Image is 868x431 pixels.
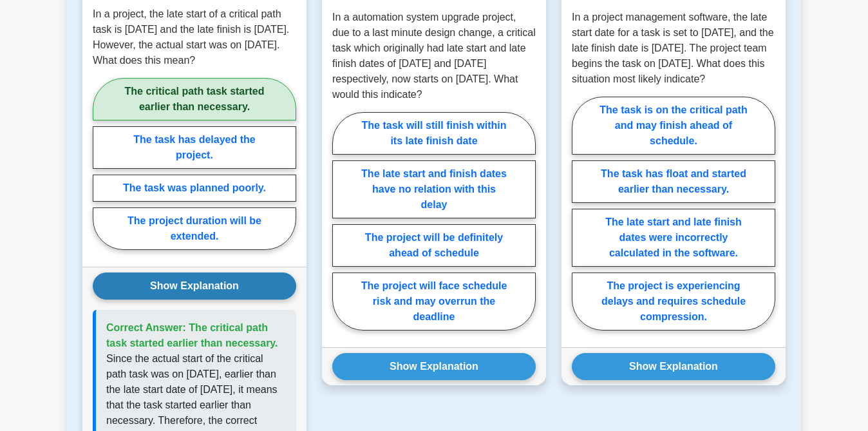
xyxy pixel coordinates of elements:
label: The task has float and started earlier than necessary. [572,160,775,203]
label: The project is experiencing delays and requires schedule compression. [572,273,775,330]
label: The task will still finish within its late finish date [332,112,536,155]
label: The task was planned poorly. [93,175,296,202]
label: The project will face schedule risk and may overrun the deadline [332,273,536,330]
p: In a project management software, the late start date for a task is set to [DATE], and the late f... [572,10,775,87]
label: The critical path task started earlier than necessary. [93,78,296,120]
label: The task has delayed the project. [93,126,296,169]
span: Correct Answer: The critical path task started earlier than necessary. [106,322,278,349]
label: The late start and late finish dates were incorrectly calculated in the software. [572,209,775,267]
label: The task is on the critical path and may finish ahead of schedule. [572,97,775,155]
p: In a project, the late start of a critical path task is [DATE] and the late finish is [DATE]. How... [93,6,296,68]
label: The project will be definitely ahead of schedule [332,224,536,267]
button: Show Explanation [93,273,296,300]
button: Show Explanation [332,353,536,380]
label: The project duration will be extended. [93,207,296,250]
p: In a automation system upgrade project, due to a last minute design change, a critical task which... [332,10,536,102]
button: Show Explanation [572,353,775,380]
label: The late start and finish dates have no relation with this delay [332,160,536,218]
